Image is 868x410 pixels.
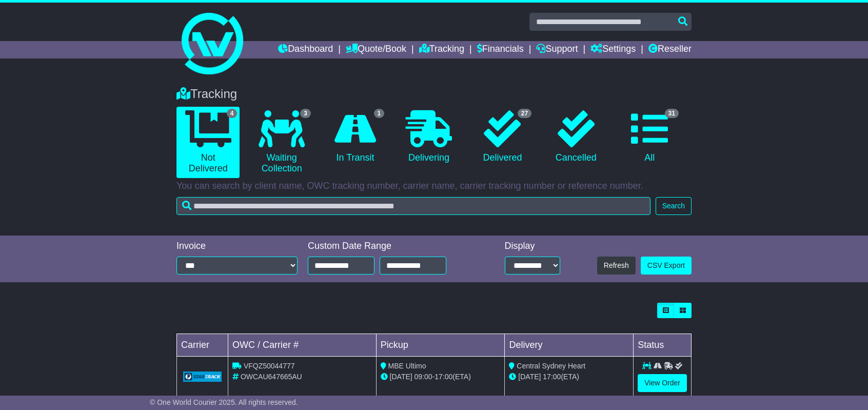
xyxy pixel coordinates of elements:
[381,372,501,382] div: - (ETA)
[308,241,472,252] div: Custom Date Range
[656,197,692,215] button: Search
[648,41,692,58] a: Reseller
[388,362,426,370] span: MBE Ultimo
[177,334,228,357] td: Carrier
[324,107,387,167] a: 1 In Transit
[244,362,295,370] span: VFQZ50044777
[518,109,531,118] span: 27
[536,41,578,58] a: Support
[505,334,634,357] td: Delivery
[634,334,692,357] td: Status
[390,373,412,381] span: [DATE]
[376,334,505,357] td: Pickup
[419,41,464,58] a: Tracking
[518,373,541,381] span: [DATE]
[477,41,524,58] a: Financials
[171,87,697,102] div: Tracking
[228,334,377,357] td: OWC / Carrier #
[618,107,681,167] a: 31 All
[346,41,406,58] a: Quote/Book
[176,107,240,178] a: 4 Not Delivered
[638,374,687,392] a: View Order
[150,398,298,406] span: © One World Courier 2025. All rights reserved.
[415,373,432,381] span: 09:00
[176,181,692,192] p: You can search by client name, OWC tracking number, carrier name, carrier tracking number or refe...
[278,41,333,58] a: Dashboard
[505,241,560,252] div: Display
[397,107,460,167] a: Delivering
[435,373,452,381] span: 17:00
[509,372,629,382] div: (ETA)
[641,257,692,275] a: CSV Export
[300,109,311,118] span: 3
[590,41,636,58] a: Settings
[471,107,534,167] a: 27 Delivered
[250,107,313,178] a: 3 Waiting Collection
[517,362,585,370] span: Central Sydney Heart
[241,373,302,381] span: OWCAU647665AU
[183,372,222,382] img: GetCarrierServiceLogo
[227,109,238,118] span: 4
[544,107,607,167] a: Cancelled
[374,109,385,118] span: 1
[543,373,561,381] span: 17:00
[597,257,636,275] button: Refresh
[176,241,298,252] div: Invoice
[665,109,679,118] span: 31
